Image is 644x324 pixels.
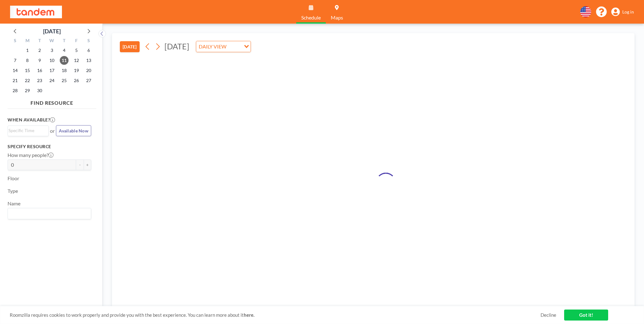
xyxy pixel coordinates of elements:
[228,42,240,51] input: Search for option
[47,56,56,65] span: Wednesday, September 10, 2025
[8,126,48,135] div: Search for option
[43,27,61,36] div: [DATE]
[9,37,21,45] div: S
[72,66,81,75] span: Friday, September 19, 2025
[23,46,32,55] span: Monday, September 1, 2025
[10,6,62,18] img: organization-logo
[35,76,44,85] span: Tuesday, September 23, 2025
[60,76,69,85] span: Thursday, September 25, 2025
[47,46,56,55] span: Wednesday, September 3, 2025
[8,97,96,106] h4: FIND RESOURCE
[60,66,69,75] span: Thursday, September 18, 2025
[59,128,88,133] span: Available Now
[10,312,541,318] span: Roomzilla requires cookies to work properly and provide you with the best experience. You can lea...
[47,76,56,85] span: Wednesday, September 24, 2025
[34,37,46,45] div: T
[84,159,91,170] button: +
[82,37,95,45] div: S
[8,209,87,218] input: Search for option
[50,128,55,134] span: or
[120,41,140,52] button: [DATE]
[35,66,44,75] span: Tuesday, September 16, 2025
[21,37,34,45] div: M
[84,66,93,75] span: Saturday, September 20, 2025
[35,56,44,65] span: Tuesday, September 9, 2025
[76,159,84,170] button: -
[564,310,608,321] a: Got it!
[60,46,69,55] span: Thursday, September 4, 2025
[622,9,634,15] span: Log in
[23,66,32,75] span: Monday, September 15, 2025
[8,152,53,158] label: How many people?
[8,188,18,194] label: Type
[197,42,228,51] span: DAILY VIEW
[8,208,91,219] div: Search for option
[196,41,251,52] div: Search for option
[84,46,93,55] span: Saturday, September 6, 2025
[164,42,189,51] span: [DATE]
[11,66,19,75] span: Sunday, September 14, 2025
[70,37,82,45] div: F
[60,56,69,65] span: Thursday, September 11, 2025
[23,86,32,95] span: Monday, September 29, 2025
[58,37,70,45] div: T
[84,76,93,85] span: Saturday, September 27, 2025
[11,76,19,85] span: Sunday, September 21, 2025
[23,76,32,85] span: Monday, September 22, 2025
[244,312,254,318] a: here.
[72,56,81,65] span: Friday, September 12, 2025
[72,76,81,85] span: Friday, September 26, 2025
[611,8,634,16] a: Log in
[8,144,91,149] h3: Specify resource
[541,312,556,318] a: Decline
[84,56,93,65] span: Saturday, September 13, 2025
[11,86,19,95] span: Sunday, September 28, 2025
[8,175,19,182] label: Floor
[35,46,44,55] span: Tuesday, September 2, 2025
[72,46,81,55] span: Friday, September 5, 2025
[47,66,56,75] span: Wednesday, September 17, 2025
[56,125,91,136] button: Available Now
[331,15,343,20] span: Maps
[23,56,32,65] span: Monday, September 8, 2025
[35,86,44,95] span: Tuesday, September 30, 2025
[301,15,321,20] span: Schedule
[46,37,58,45] div: W
[8,127,45,134] input: Search for option
[11,56,19,65] span: Sunday, September 7, 2025
[8,200,20,207] label: Name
